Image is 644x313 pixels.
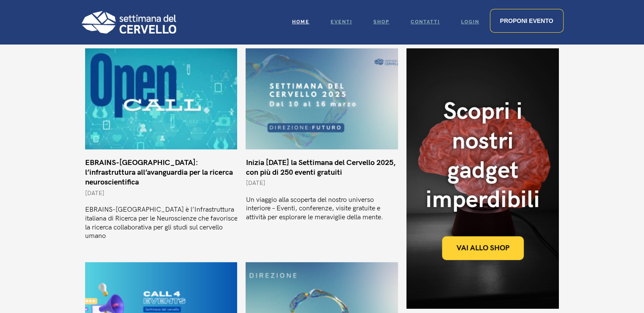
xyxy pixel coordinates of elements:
span: Login [461,19,479,25]
a: Proponi evento [490,9,564,33]
a: Inizia [DATE] la Settimana del Cervello 2025, con più di 250 eventi gratuiti [246,158,395,177]
span: [DATE] [246,179,265,187]
span: Shop [373,19,390,25]
a: Vai allo shop [442,236,524,260]
span: [DATE] [85,190,105,197]
div: Scopri i nostri gadget imperdibili [426,97,540,215]
p: EBRAINS-[GEOGRAPHIC_DATA] è l’Infrastruttura italiana di Ricerca per le Neuroscienze che favorisc... [85,206,238,241]
span: Proponi evento [500,17,553,24]
span: Eventi [331,19,352,25]
span: Contatti [411,19,440,25]
img: Logo [81,11,176,34]
a: EBRAINS-[GEOGRAPHIC_DATA]: l’infrastruttura all’avanguardia per la ricerca neuroscientifica [85,158,233,187]
p: Un viaggio alla scoperta del nostro universo interiore – Eventi, conferenze, visite gratuite e at... [246,196,398,222]
span: Home [292,19,310,25]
